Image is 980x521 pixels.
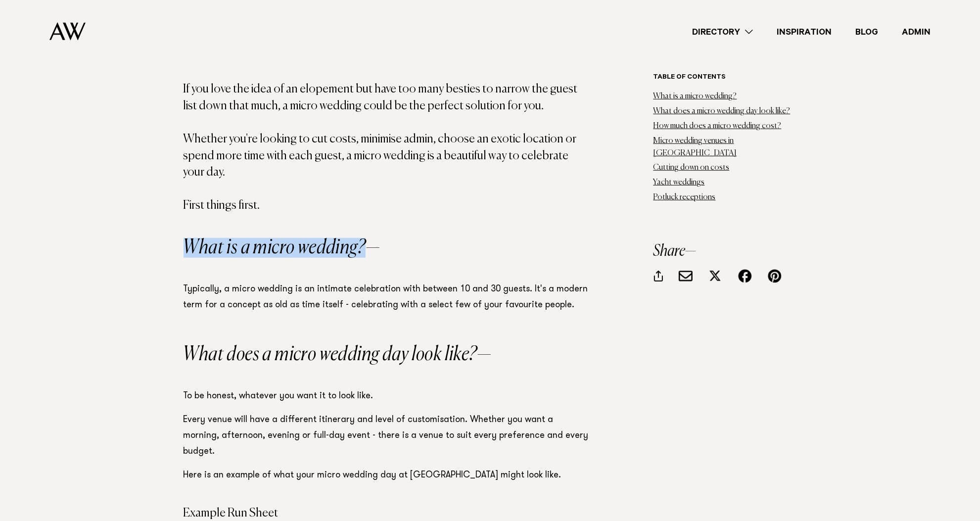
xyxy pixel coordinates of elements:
[653,93,737,100] a: What is a micro wedding?
[184,388,589,404] p: To be honest, whatever you want it to look like.
[653,122,782,130] a: How much does a micro wedding cost?
[653,73,797,83] h6: Table of contents
[184,238,589,258] h2: What is a micro wedding?
[765,25,843,39] a: Inspiration
[653,164,730,172] a: Cutting down on costs
[49,22,86,41] img: Auckland Weddings Logo
[184,345,589,365] h2: What does a micro wedding day look like?
[653,137,737,157] a: Micro wedding venues in [GEOGRAPHIC_DATA]
[890,25,942,39] a: Admin
[680,25,765,39] a: Directory
[653,179,705,187] a: Yacht weddings
[184,282,589,313] p: Typically, a micro wedding is an intimate celebration with between 10 and 30 guests. It's a moder...
[184,81,589,214] p: If you love the idea of an elopement but have too many besties to narrow the guest list down that...
[653,193,716,201] a: Potluck receptions
[843,25,890,39] a: Blog
[184,468,589,499] p: Here is an example of what your micro wedding day at [GEOGRAPHIC_DATA] might look like.
[653,243,797,259] h3: Share
[653,107,791,115] a: What does a micro wedding day look like?
[184,412,589,460] p: Every venue will have a different itinerary and level of customisation. Whether you want a mornin...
